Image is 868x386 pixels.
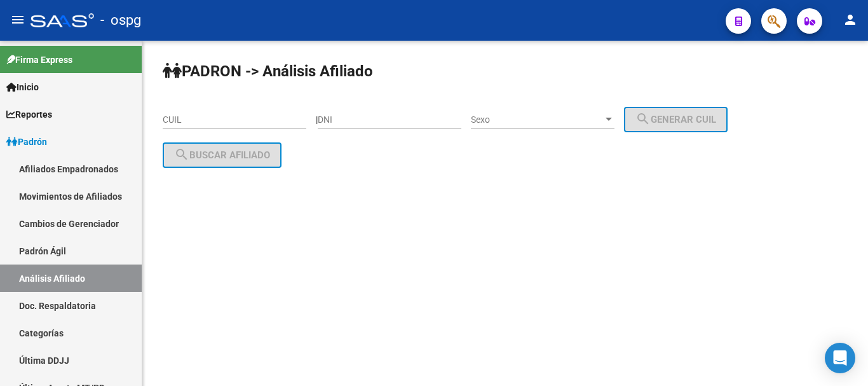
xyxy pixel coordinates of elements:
[174,149,270,161] span: Buscar afiliado
[6,107,52,121] span: Reportes
[163,62,373,80] strong: PADRON -> Análisis Afiliado
[6,80,39,94] span: Inicio
[316,114,737,125] div: |
[6,135,47,149] span: Padrón
[10,12,25,27] mat-icon: menu
[825,343,855,373] div: Open Intercom Messenger
[635,114,716,125] span: Generar CUIL
[635,111,651,127] mat-icon: search
[6,53,72,67] span: Firma Express
[471,114,603,125] span: Sexo
[100,6,141,34] span: - ospg
[624,107,728,132] button: Generar CUIL
[174,147,189,162] mat-icon: search
[843,12,858,27] mat-icon: person
[163,142,281,168] button: Buscar afiliado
